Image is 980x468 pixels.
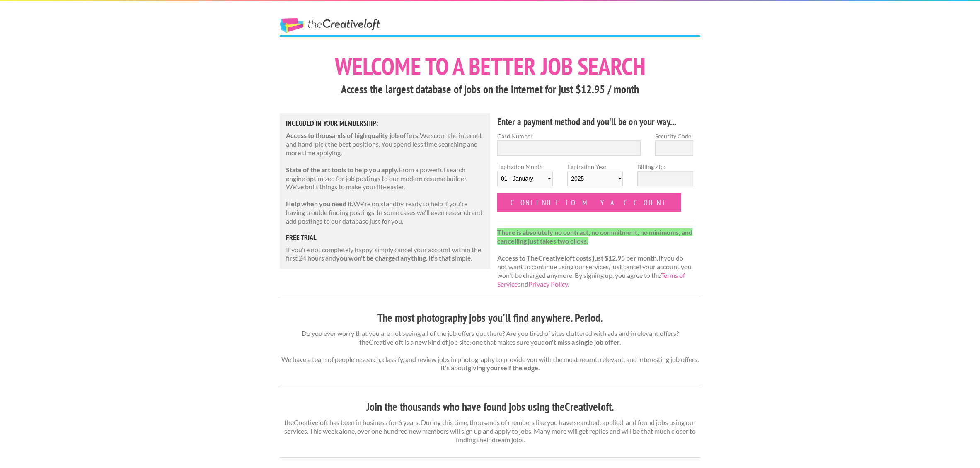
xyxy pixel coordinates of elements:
[497,132,641,140] label: Card Number
[280,418,700,444] p: theCreativeloft has been in business for 6 years. During this time, thousands of members like you...
[468,364,540,372] strong: giving yourself the edge.
[497,228,692,245] strong: There is absolutely no contract, no commitment, no minimums, and cancelling just takes two clicks.
[637,162,693,171] label: Billing Zip:
[286,166,399,174] strong: State of the art tools to help you apply.
[567,162,623,193] label: Expiration Year
[286,200,484,225] p: We're on standby, ready to help if you're having trouble finding postings. In some cases we'll ev...
[280,54,700,78] h1: Welcome to a better job search
[528,280,568,288] a: Privacy Policy
[286,166,484,191] p: From a powerful search engine optimized for job postings to our modern resume builder. We've buil...
[497,171,553,186] select: Expiration Month
[280,82,700,97] h3: Access the largest database of jobs on the internet for just $12.95 / month
[280,329,700,372] p: Do you ever worry that you are not seeing all of the job offers out there? Are you tired of sites...
[280,18,380,33] a: The Creative Loft
[286,131,484,157] p: We scour the internet and hand-pick the best positions. You spend less time searching and more ti...
[280,399,700,415] h3: Join the thousands who have found jobs using theCreativeloft.
[567,171,623,186] select: Expiration Year
[286,200,353,207] strong: Help when you need it.
[280,310,700,326] h3: The most photography jobs you'll find anywhere. Period.
[497,271,685,288] a: Terms of Service
[497,228,693,289] p: If you do not want to continue using our services, just cancel your account you won't be charged ...
[541,338,621,346] strong: don't miss a single job offer.
[286,120,484,127] h5: Included in Your Membership:
[286,246,484,263] p: If you're not completely happy, simply cancel your account within the first 24 hours and . It's t...
[655,132,693,140] label: Security Code
[497,254,658,262] strong: Access to TheCreativeloft costs just $12.95 per month.
[497,193,681,212] input: Continue to my account
[286,234,484,241] h5: free trial
[497,115,693,128] h4: Enter a payment method and you'll be on your way...
[286,131,420,139] strong: Access to thousands of high quality job offers.
[336,254,426,262] strong: you won't be charged anything
[497,162,553,193] label: Expiration Month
